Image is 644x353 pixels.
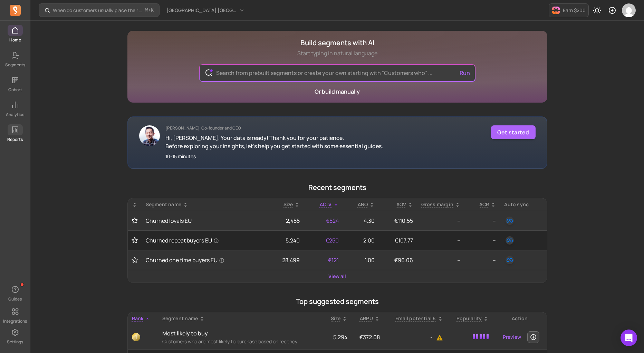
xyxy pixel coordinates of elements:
[421,236,460,245] p: --
[127,10,547,22] h1: Home
[271,256,300,264] p: 28,499
[308,256,338,264] p: €121
[383,256,413,264] p: €96.06
[504,255,515,266] button: facebook
[504,201,542,208] div: Auto sync
[283,201,293,208] span: Size
[563,7,586,14] p: Earn $200
[388,333,443,341] p: -
[590,3,604,17] button: Toggle dark mode
[331,315,340,322] span: Size
[504,215,515,226] button: facebook
[491,125,536,139] button: Get started
[271,236,300,245] p: 5,240
[456,315,482,322] p: Popularity
[165,134,383,142] p: Hi, [PERSON_NAME]. Your data is ready! Thank you for your patience.
[506,256,514,264] img: facebook
[347,236,375,245] p: 2.00
[360,315,373,322] p: ARPU
[146,256,263,264] a: Churned one time buyers EU
[308,236,338,245] p: €250
[9,37,21,43] p: Home
[308,217,338,225] p: €524
[146,217,192,225] span: Churned loyals EU
[165,153,383,160] p: 10-15 minutes
[127,183,547,192] p: Recent segments
[506,236,514,245] img: facebook
[145,6,148,15] kbd: ⌘
[146,236,263,245] a: Churned repeat buyers EU
[297,49,377,57] p: Start typing in natural language
[3,318,27,324] p: Integrations
[469,236,496,245] p: --
[146,201,263,208] div: Segment name
[165,125,383,131] p: [PERSON_NAME], Co-founder and CEO
[211,65,464,81] input: Search from prebuilt segments or create your own starting with “Customers who” ...
[421,201,453,208] p: Gross margin
[328,273,346,280] a: View all
[457,66,473,80] button: Run
[396,201,406,208] p: AOV
[8,283,23,303] button: Guides
[127,297,547,306] p: Top suggested segments
[146,256,224,264] span: Churned one time buyers EU
[132,237,137,244] button: Toggle favorite
[549,3,589,17] button: Earn $200
[8,87,22,93] p: Cohort
[383,217,413,225] p: €110.55
[162,315,317,322] div: Segment name
[504,235,515,246] button: facebook
[383,236,413,245] p: €107.77
[162,329,317,337] p: Most likely to buy
[132,315,144,322] span: Rank
[162,4,249,17] button: [GEOGRAPHIC_DATA] [GEOGRAPHIC_DATA] [GEOGRAPHIC_DATA]
[333,333,347,341] span: 5,294
[162,338,317,345] p: Customers who are most likely to purchase based on recency.
[621,330,637,346] div: Open Intercom Messenger
[6,112,24,117] p: Analytics
[500,331,524,343] a: Preview
[315,88,360,95] a: Or build manually
[146,217,263,225] a: Churned loyals EU
[53,7,142,14] p: When do customers usually place their second order?
[7,137,23,142] p: Reports
[151,8,154,13] kbd: K
[132,257,137,264] button: Toggle favorite
[421,217,460,225] p: --
[146,236,219,245] span: Churned repeat buyers EU
[347,217,375,225] p: 4.30
[506,217,514,225] img: facebook
[39,3,160,17] button: When do customers usually place their second order?⌘+K
[469,217,496,225] p: --
[497,315,542,322] div: Action
[132,333,140,341] span: 1
[395,315,436,322] p: Email potential €
[5,62,25,68] p: Segments
[479,201,489,208] p: ACR
[132,217,137,224] button: Toggle favorite
[358,201,368,208] span: ANO
[320,201,332,208] span: ACLV
[7,339,23,345] p: Settings
[359,333,380,341] span: €372.08
[271,217,300,225] p: 2,455
[622,3,636,17] img: avatar
[469,256,496,264] p: --
[347,256,375,264] p: 1.00
[297,38,377,48] h1: Build segments with AI
[166,7,236,14] span: [GEOGRAPHIC_DATA] [GEOGRAPHIC_DATA] [GEOGRAPHIC_DATA]
[165,142,383,150] p: Before exploring your insights, let's help you get started with some essential guides.
[139,125,160,146] img: John Chao CEO
[421,256,460,264] p: --
[8,296,22,302] p: Guides
[145,7,154,14] span: +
